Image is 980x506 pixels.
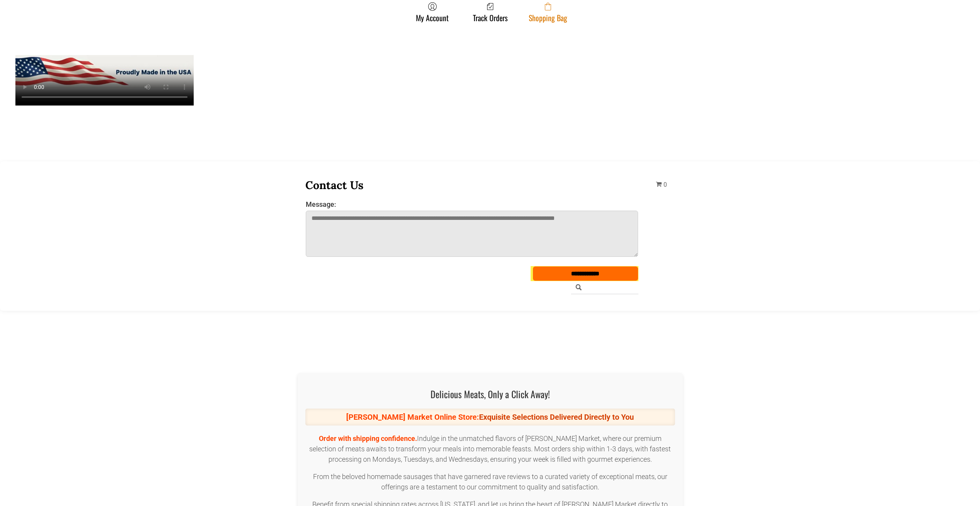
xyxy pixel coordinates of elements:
[479,412,634,422] strong: Exquisite Selections Delivered Directly to You
[305,433,675,464] p: Indulge in the unmatched flavors of [PERSON_NAME] Market, where our premium selection of meats aw...
[305,387,675,401] h1: Delicious Meats, Only a Click Away!
[412,2,452,22] a: My Account
[319,434,417,442] span: Order with shipping confidence.
[306,200,638,208] label: Message:
[525,2,571,22] a: Shopping Bag
[663,181,667,188] span: 0
[305,409,675,426] div: [PERSON_NAME] Market Online Store:
[469,2,511,22] a: Track Orders
[305,471,675,492] p: From the beloved homemade sausages that have garnered rave reviews to a curated variety of except...
[305,178,639,192] h3: Contact Us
